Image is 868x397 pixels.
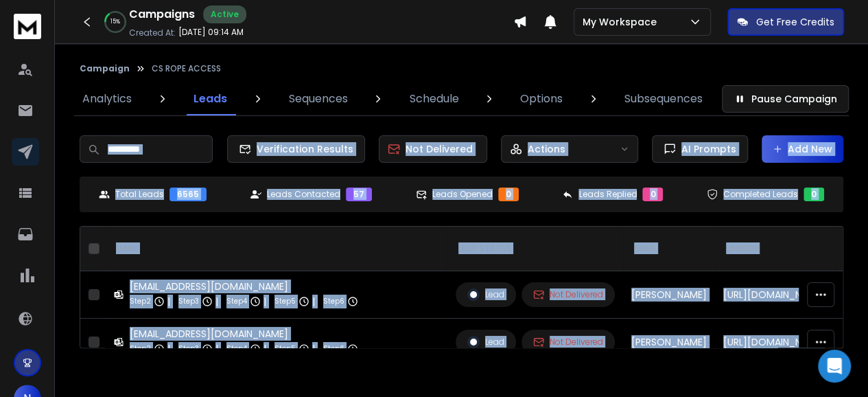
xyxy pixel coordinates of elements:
td: [PERSON_NAME] [623,271,715,319]
p: My Workspace [583,15,662,29]
td: [URL][DOMAIN_NAME] [715,271,835,319]
p: Options [520,91,563,107]
p: Subsequences [624,91,703,107]
button: Campaign [80,63,130,74]
button: Add New [762,135,843,163]
div: Active [203,5,246,23]
div: [EMAIL_ADDRESS][DOMAIN_NAME] [130,327,358,341]
th: EMAIL [105,227,447,271]
p: [DATE] 09:14 AM [178,27,244,38]
p: Actions [528,142,565,156]
p: Leads Contacted [267,189,340,200]
p: Step 2 [130,342,151,356]
button: AI Prompts [652,135,748,163]
button: Verification Results [227,135,365,163]
p: | [215,342,218,356]
p: Step 3 [178,295,199,308]
td: [URL][DOMAIN_NAME] [715,319,835,366]
p: Step 2 [130,295,151,308]
div: [EMAIL_ADDRESS][DOMAIN_NAME] [130,280,358,293]
a: Leads [185,82,235,115]
p: | [312,295,315,308]
p: Leads Opened [432,189,493,200]
button: Get Free Credits [727,8,844,36]
p: Not Delivered [406,142,473,156]
p: Total Leads [115,189,164,200]
img: logo [14,14,41,39]
div: 6565 [169,188,207,201]
td: [PERSON_NAME] [623,319,715,366]
p: Step 4 [226,295,247,308]
p: | [167,295,170,308]
p: 15 % [110,18,120,26]
a: Sequences [281,82,356,115]
div: Lead [467,288,504,301]
a: Options [512,82,571,115]
p: Get Free Credits [756,15,834,29]
p: CS ROPE ACCESS [152,63,221,74]
p: Step 5 [274,342,296,356]
span: Verification Results [251,142,353,156]
p: Schedule [409,91,458,107]
div: 0 [642,188,663,201]
p: Step 3 [178,342,199,356]
p: Leads Replied [578,189,637,200]
div: 0 [498,188,519,201]
p: Completed Leads [723,189,798,200]
th: NAME [623,227,715,271]
p: | [312,342,315,356]
button: Pause Campaign [722,85,849,113]
p: Step 6 [323,295,344,308]
div: Not Delivered [533,289,603,300]
h1: Campaigns [129,6,195,23]
p: | [215,295,218,308]
p: Step 4 [226,342,247,356]
th: LEAD STATUS [447,227,623,271]
div: 57 [346,188,372,201]
p: Step 5 [274,295,296,308]
p: Sequences [289,91,348,107]
div: 0 [804,188,824,201]
div: Open Intercom Messenger [818,350,851,383]
p: | [167,342,170,356]
p: | [263,295,266,308]
a: Schedule [401,82,467,115]
p: | [263,342,266,356]
th: LinkedIn [715,227,835,271]
p: Analytics [82,91,132,107]
p: Step 6 [323,342,344,356]
div: Not Delivered [533,337,603,348]
p: Created At: [129,27,176,38]
p: Leads [193,91,227,107]
a: Analytics [74,82,140,115]
a: Subsequences [616,82,711,115]
span: AI Prompts [676,142,736,156]
div: Lead [467,336,504,348]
